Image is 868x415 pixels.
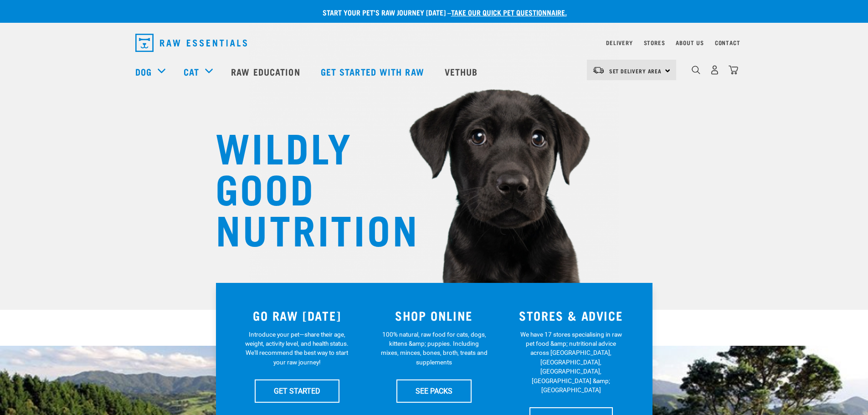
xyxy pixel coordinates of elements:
[396,379,472,402] a: SEE PACKS
[644,41,665,44] a: Stores
[216,125,398,248] h1: WILDLY GOOD NUTRITION
[518,330,625,395] p: We have 17 stores specialising in raw pet food &amp; nutritional advice across [GEOGRAPHIC_DATA],...
[692,66,700,74] img: home-icon-1@2x.png
[606,41,632,44] a: Delivery
[508,308,634,323] h3: STORES & ADVICE
[243,330,350,367] p: Introduce your pet—share their age, weight, activity level, and health status. We'll recommend th...
[715,41,740,44] a: Contact
[371,308,497,323] h3: SHOP ONLINE
[710,65,719,75] img: user.png
[676,41,704,44] a: About Us
[312,53,436,90] a: Get started with Raw
[184,65,199,78] a: Cat
[128,30,740,56] nav: dropdown navigation
[380,330,488,367] p: 100% natural, raw food for cats, dogs, kittens &amp; puppies. Including mixes, minces, bones, bro...
[234,308,360,323] h3: GO RAW [DATE]
[436,53,489,90] a: Vethub
[451,10,567,14] a: take our quick pet questionnaire.
[729,65,738,75] img: home-icon@2x.png
[592,66,605,74] img: van-moving.png
[135,65,152,78] a: Dog
[135,34,247,52] img: Raw Essentials Logo
[609,69,662,72] span: Set Delivery Area
[222,53,311,90] a: Raw Education
[255,379,339,402] a: GET STARTED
